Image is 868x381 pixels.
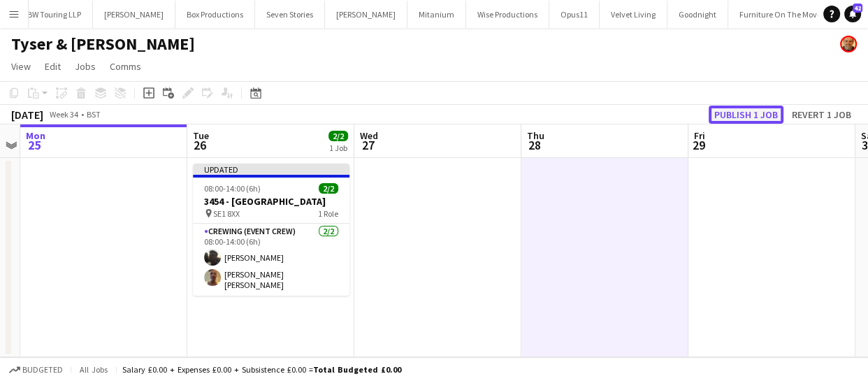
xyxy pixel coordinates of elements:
a: 42 [844,6,861,22]
span: 42 [853,3,862,13]
span: 08:00-14:00 (6h) [204,183,261,194]
h1: Tyser & [PERSON_NAME] [11,34,195,55]
span: 27 [358,137,378,153]
div: Salary £0.00 + Expenses £0.00 + Subsistence £0.00 = [122,364,401,375]
button: Goodnight [667,1,728,28]
span: 29 [692,137,705,153]
span: Jobs [75,60,96,73]
span: All jobs [77,364,110,375]
span: Fri [694,129,705,142]
button: Wise Productions [466,1,549,28]
button: Furniture On The Move [728,1,833,28]
div: BST [87,109,101,120]
button: Publish 1 job [709,106,783,124]
span: 28 [525,137,544,153]
button: Mitanium [407,1,466,28]
a: Jobs [69,57,101,76]
span: View [11,60,31,73]
span: 2/2 [328,131,348,141]
span: Budgeted [22,365,63,375]
span: Thu [527,129,544,142]
div: [DATE] [11,108,43,122]
span: 25 [24,137,45,153]
button: VBW Touring LLP [12,1,93,28]
h3: 3454 - [GEOGRAPHIC_DATA] [193,195,349,208]
button: Revert 1 job [786,106,857,124]
span: 26 [191,137,209,153]
div: 1 Job [329,143,347,153]
button: [PERSON_NAME] [325,1,407,28]
span: Week 34 [46,109,81,120]
span: Wed [360,129,378,142]
app-card-role: Crewing (Event Crew)2/208:00-14:00 (6h)[PERSON_NAME][PERSON_NAME] [PERSON_NAME] [193,224,349,296]
button: Opus11 [549,1,600,28]
span: Edit [45,60,61,73]
a: View [6,57,36,76]
app-job-card: Updated08:00-14:00 (6h)2/23454 - [GEOGRAPHIC_DATA] SE1 8XX1 RoleCrewing (Event Crew)2/208:00-14:0... [193,164,349,296]
button: Budgeted [7,362,65,378]
app-user-avatar: Shane King [840,36,857,52]
button: Box Productions [175,1,255,28]
span: Comms [110,60,141,73]
button: Seven Stories [255,1,325,28]
span: 2/2 [319,183,338,194]
button: [PERSON_NAME] [93,1,175,28]
span: Tue [193,129,209,142]
a: Edit [39,57,66,76]
div: Updated [193,164,349,175]
a: Comms [104,57,147,76]
span: 1 Role [318,208,338,219]
span: Mon [26,129,45,142]
span: Total Budgeted £0.00 [313,364,401,375]
span: SE1 8XX [213,208,240,219]
button: Velvet Living [600,1,667,28]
